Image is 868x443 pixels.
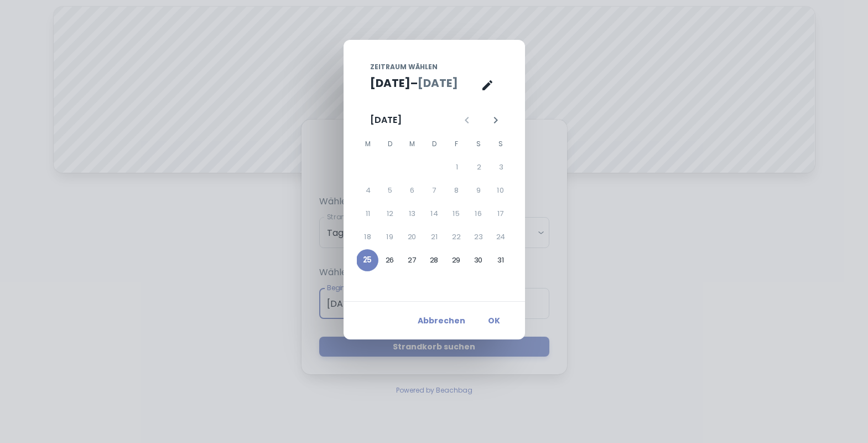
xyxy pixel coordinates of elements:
span: Zeitraum wählen [370,62,438,72]
button: 25 [356,249,378,271]
button: 30 [467,249,490,271]
span: Samstag [469,133,488,155]
button: Kalenderansicht ist geöffnet, zur Texteingabeansicht wechseln [476,74,498,96]
button: 29 [445,249,467,271]
span: Montag [358,133,378,155]
span: Sonntag [491,133,511,155]
button: 26 [379,249,401,271]
button: [DATE] [370,75,410,91]
button: 31 [490,249,512,271]
button: [DATE] [418,75,458,91]
span: Freitag [446,133,466,155]
button: Nächster Monat [486,111,505,130]
button: 28 [423,249,445,271]
span: Donnerstag [424,133,444,155]
button: OK [476,311,512,331]
h5: – [410,75,418,91]
span: Mittwoch [402,133,422,155]
div: [DATE] [370,114,402,127]
button: Abbrechen [413,311,470,331]
button: 27 [401,249,423,271]
span: Dienstag [380,133,400,155]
